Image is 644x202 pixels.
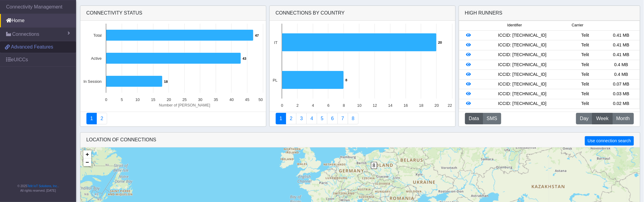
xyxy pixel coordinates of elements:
span: Day [580,115,589,122]
a: Connections By Country [276,113,286,124]
text: 8 [343,103,345,108]
text: 20 [166,97,171,102]
a: Zero Session [338,113,348,124]
a: Zoom out [83,158,91,166]
text: 12 [373,103,377,108]
text: IT [274,40,278,45]
text: 35 [214,97,218,102]
a: Telit IoT Solutions, Inc. [27,184,58,188]
a: Deployment status [96,113,107,124]
text: 25 [182,97,187,102]
a: Zoom in [83,150,91,158]
text: 18 [164,80,168,83]
span: Month [616,115,630,122]
span: Connections [12,31,39,38]
text: Number of [PERSON_NAME] [159,103,210,107]
text: 20 [438,41,442,44]
text: Total [93,33,101,38]
div: Connectivity status [80,6,266,21]
text: 0 [105,97,107,102]
text: 8 [345,78,347,82]
text: 5 [121,97,123,102]
text: 14 [388,103,392,108]
text: 15 [151,97,155,102]
text: 47 [255,34,259,37]
span: Identifier [507,22,522,28]
div: High Runners [465,9,503,17]
div: Telit [567,81,603,88]
text: In Session [83,79,102,84]
text: 20 [435,103,439,108]
div: Telit [567,42,603,49]
text: PL [273,78,278,82]
text: 43 [243,57,246,60]
div: ICCID: [TECHNICAL_ID] [478,52,568,58]
div: Telit [567,52,603,58]
div: ICCID: [TECHNICAL_ID] [478,91,568,97]
div: 0.4 MB [603,71,639,78]
a: Connectivity status [86,113,97,124]
div: Telit [567,32,603,39]
div: 0.41 MB [603,42,639,49]
button: Week [592,113,613,124]
div: 0.03 MB [603,91,639,97]
a: Usage per Country [296,113,307,124]
div: 0.41 MB [603,32,639,39]
text: 0 [281,103,283,108]
text: 30 [198,97,202,102]
a: Connections By Carrier [306,113,317,124]
div: Telit [567,91,603,97]
nav: Summary paging [276,113,449,124]
div: Connections By Country [270,6,455,21]
div: 0.02 MB [603,100,639,107]
div: LOCATION OF CONNECTIONS [80,133,640,147]
text: 40 [229,97,233,102]
div: 0.07 MB [603,81,639,88]
button: Data [465,113,483,124]
div: Telit [567,71,603,78]
text: 22 [448,103,452,108]
nav: Summary paging [86,113,260,124]
text: 10 [357,103,361,108]
div: ICCID: [TECHNICAL_ID] [478,71,568,78]
text: 45 [245,97,249,102]
a: Usage by Carrier [317,113,327,124]
div: ICCID: [TECHNICAL_ID] [478,81,568,88]
a: Not Connected for 30 days [348,113,359,124]
div: ICCID: [TECHNICAL_ID] [478,42,568,49]
text: 50 [258,97,263,102]
text: Active [91,56,102,61]
span: 8 [371,162,377,169]
a: 14 Days Trend [327,113,338,124]
span: Advanced Features [11,43,53,51]
button: Day [576,113,593,124]
span: Carrier [572,22,583,28]
div: Telit [567,100,603,107]
div: ICCID: [TECHNICAL_ID] [478,32,568,39]
div: ICCID: [TECHNICAL_ID] [478,100,568,107]
text: 16 [404,103,408,108]
text: 2 [296,103,299,108]
a: Carrier [286,113,296,124]
text: 6 [327,103,329,108]
text: 10 [135,97,139,102]
div: 0.4 MB [603,62,639,68]
button: Use connection search [585,136,634,146]
div: Telit [567,62,603,68]
button: Month [612,113,634,124]
div: 0.41 MB [603,52,639,58]
text: 18 [419,103,423,108]
button: SMS [483,113,501,124]
text: 4 [312,103,314,108]
div: ICCID: [TECHNICAL_ID] [478,62,568,68]
span: Week [596,115,609,122]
